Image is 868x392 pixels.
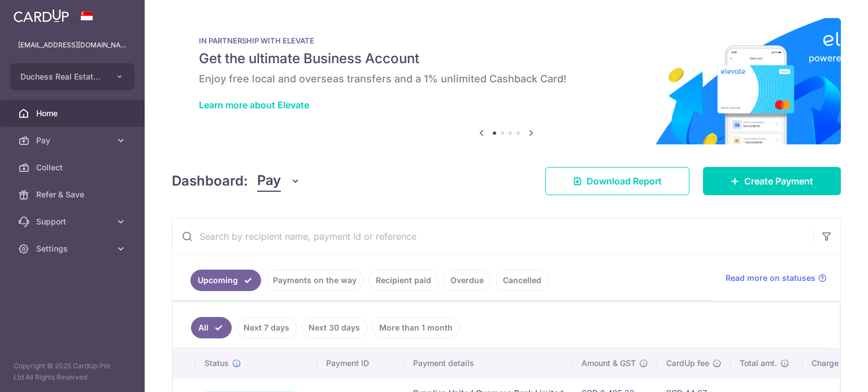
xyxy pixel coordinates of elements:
[36,162,111,173] span: Collect
[666,358,709,369] span: CardUp fee
[199,50,814,68] h5: Get the ultimate Business Account
[10,63,134,90] button: Duchess Real Estate Investment Pte Ltd
[368,270,439,291] a: Recipient paid
[301,317,367,338] a: Next 30 days
[726,272,827,284] a: Read more on statuses
[257,170,301,192] button: Pay
[190,270,261,291] a: Upcoming
[744,174,813,188] span: Create Payment
[740,358,777,369] span: Total amt.
[372,317,460,338] a: More than 1 month
[191,317,232,338] a: All
[581,358,636,369] span: Amount & GST
[587,174,662,188] span: Download Report
[236,317,297,338] a: Next 7 days
[726,272,815,284] span: Read more on statuses
[199,36,814,45] p: IN PARTNERSHIP WITH ELEVATE
[36,189,111,200] span: Refer & Save
[36,216,111,227] span: Support
[172,218,813,254] input: Search by recipient name, payment id or reference
[36,135,111,146] span: Pay
[199,99,309,111] a: Learn more about Elevate
[404,349,572,378] th: Payment details
[36,243,111,254] span: Settings
[811,358,858,369] span: Charge date
[18,39,127,51] p: [EMAIL_ADDRESS][DOMAIN_NAME]
[172,171,248,191] h4: Dashboard:
[703,167,841,195] a: Create Payment
[443,270,491,291] a: Overdue
[317,349,404,378] th: Payment ID
[545,167,689,195] a: Download Report
[266,270,364,291] a: Payments on the way
[36,108,111,119] span: Home
[257,170,281,192] span: Pay
[172,18,841,144] img: Renovation banner
[205,358,229,369] span: Status
[496,270,549,291] a: Cancelled
[20,71,104,82] span: Duchess Real Estate Investment Pte Ltd
[199,72,814,86] h6: Enjoy free local and overseas transfers and a 1% unlimited Cashback Card!
[14,9,69,23] img: CardUp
